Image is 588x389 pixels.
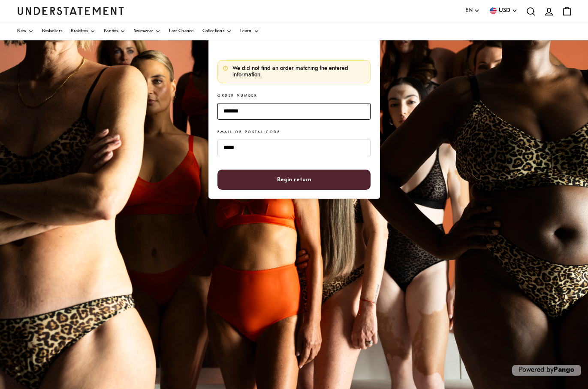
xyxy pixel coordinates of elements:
[42,29,62,33] span: Bestsellers
[169,29,193,33] span: Last Chance
[17,22,33,40] a: New
[104,22,125,40] a: Panties
[71,29,88,33] span: Bralettes
[232,65,365,79] p: We did not find an order matching the entered information.
[169,22,193,40] a: Last Chance
[217,170,370,190] button: Begin return
[217,93,257,99] label: Order Number
[217,130,280,135] label: Email or Postal Code
[465,6,480,15] button: EN
[240,22,259,40] a: Learn
[277,170,311,189] span: Begin return
[42,22,62,40] a: Bestsellers
[499,6,510,15] span: USD
[104,29,118,33] span: Panties
[134,22,160,40] a: Swimwear
[202,22,232,40] a: Collections
[202,29,224,33] span: Collections
[240,29,252,33] span: Learn
[71,22,95,40] a: Bralettes
[512,365,581,376] p: Powered by
[17,7,124,15] a: Understatement Homepage
[134,29,153,33] span: Swimwear
[17,29,26,33] span: New
[554,367,574,374] a: Pango
[465,6,473,15] span: EN
[488,6,518,15] button: USD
